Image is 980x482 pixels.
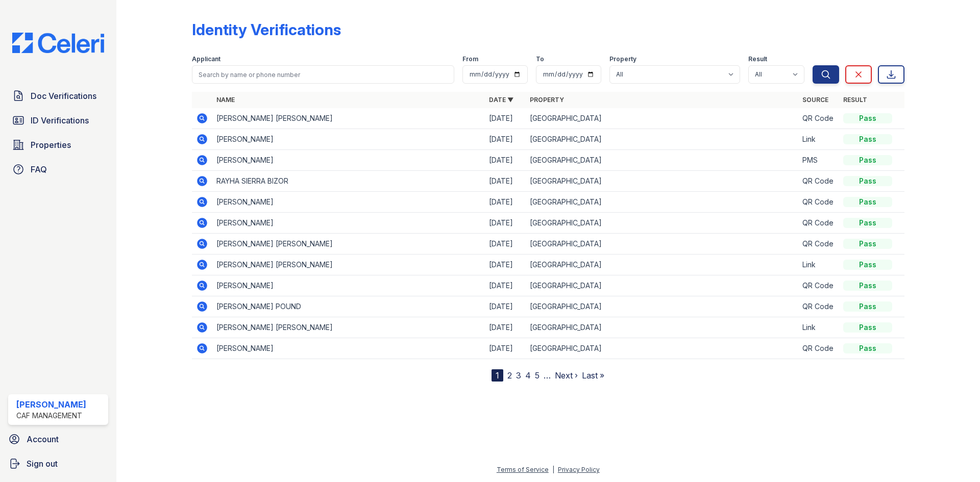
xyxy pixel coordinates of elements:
td: [PERSON_NAME] [212,150,485,171]
a: Sign out [4,453,112,474]
td: QR Code [798,338,839,359]
td: [GEOGRAPHIC_DATA] [526,317,798,338]
a: Next › [555,370,578,380]
div: Pass [843,301,892,312]
td: RAYHA SIERRA BIZOR [212,171,485,192]
td: QR Code [798,108,839,129]
td: QR Code [798,296,839,317]
a: Property [530,96,564,104]
a: Privacy Policy [558,466,600,473]
td: [DATE] [485,150,526,171]
span: ID Verifications [31,114,89,126]
div: CAF Management [16,411,86,421]
td: [GEOGRAPHIC_DATA] [526,338,798,359]
div: Pass [843,113,892,123]
a: ID Verifications [8,110,108,131]
td: [DATE] [485,171,526,192]
a: Last » [582,370,604,380]
label: Property [609,55,636,63]
td: QR Code [798,192,839,213]
td: [DATE] [485,108,526,129]
td: [PERSON_NAME] [PERSON_NAME] [212,234,485,255]
td: [DATE] [485,234,526,255]
td: [DATE] [485,213,526,234]
td: [GEOGRAPHIC_DATA] [526,150,798,171]
div: Pass [843,218,892,228]
td: [GEOGRAPHIC_DATA] [526,275,798,296]
td: QR Code [798,234,839,255]
a: Date ▼ [489,96,513,104]
td: Link [798,317,839,338]
a: 5 [535,370,540,380]
td: [GEOGRAPHIC_DATA] [526,108,798,129]
div: Identity Verifications [192,20,341,39]
div: Pass [843,176,892,186]
label: From [462,55,478,63]
label: Result [748,55,767,63]
a: Result [843,96,867,104]
a: Doc Verifications [8,86,108,106]
td: [PERSON_NAME] [212,192,485,213]
td: [DATE] [485,129,526,150]
td: Link [798,255,839,275]
td: [PERSON_NAME] [212,129,485,150]
div: Pass [843,281,892,291]
div: Pass [843,239,892,249]
input: Search by name or phone number [192,65,454,84]
td: [PERSON_NAME] [212,275,485,296]
a: Account [4,429,112,449]
label: Applicant [192,55,220,63]
td: QR Code [798,213,839,234]
span: Doc Verifications [31,90,96,102]
img: CE_Logo_Blue-a8612792a0a2168367f1c8372b55b34899dd931a85d93a1a3d3e32e68fde9ad4.png [4,33,112,53]
div: Pass [843,260,892,270]
td: [DATE] [485,275,526,296]
a: Properties [8,135,108,155]
td: [GEOGRAPHIC_DATA] [526,171,798,192]
td: [GEOGRAPHIC_DATA] [526,255,798,275]
a: 3 [516,370,521,380]
span: Sign out [27,458,58,470]
td: [PERSON_NAME] [PERSON_NAME] [212,108,485,129]
label: To [536,55,544,63]
div: Pass [843,343,892,353]
a: FAQ [8,159,108,180]
td: [DATE] [485,338,526,359]
td: Link [798,129,839,150]
span: Account [27,433,59,445]
td: [GEOGRAPHIC_DATA] [526,296,798,317]
td: [DATE] [485,317,526,338]
span: FAQ [31,163,47,175]
a: Source [802,96,828,104]
td: [PERSON_NAME] [212,213,485,234]
a: Name [216,96,235,104]
div: | [552,466,554,473]
div: Pass [843,197,892,207]
td: [DATE] [485,296,526,317]
td: QR Code [798,275,839,296]
div: [PERSON_NAME] [16,398,86,411]
div: Pass [843,155,892,165]
a: Terms of Service [497,466,549,473]
td: [PERSON_NAME] [212,338,485,359]
div: Pass [843,322,892,333]
div: Pass [843,134,892,144]
td: [GEOGRAPHIC_DATA] [526,129,798,150]
td: PMS [798,150,839,171]
td: [GEOGRAPHIC_DATA] [526,192,798,213]
td: [PERSON_NAME] POUND [212,296,485,317]
a: 4 [525,370,531,380]
td: [GEOGRAPHIC_DATA] [526,234,798,255]
span: … [544,369,551,382]
td: [PERSON_NAME] [PERSON_NAME] [212,317,485,338]
td: [DATE] [485,255,526,275]
span: Properties [31,139,71,151]
td: QR Code [798,171,839,192]
div: 1 [492,369,503,382]
a: 2 [507,370,512,380]
td: [DATE] [485,192,526,213]
td: [PERSON_NAME] [PERSON_NAME] [212,255,485,275]
td: [GEOGRAPHIC_DATA] [526,213,798,234]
